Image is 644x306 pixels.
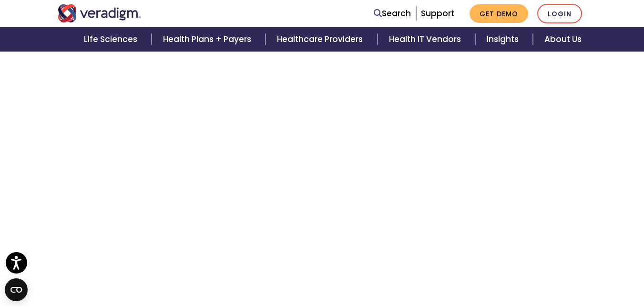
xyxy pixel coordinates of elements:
button: Open CMP widget [5,278,28,301]
a: Health Plans + Payers [152,27,266,52]
a: Health IT Vendors [378,27,475,52]
a: Get Demo [470,4,528,23]
a: Login [537,4,582,23]
iframe: Drift Chat Widget [461,237,633,295]
a: Search [374,7,411,20]
a: Healthcare Providers [266,27,377,52]
a: About Us [533,27,593,52]
a: Life Sciences [72,27,152,52]
a: Support [421,8,454,19]
img: Veradigm logo [58,4,141,22]
a: Insights [475,27,533,52]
